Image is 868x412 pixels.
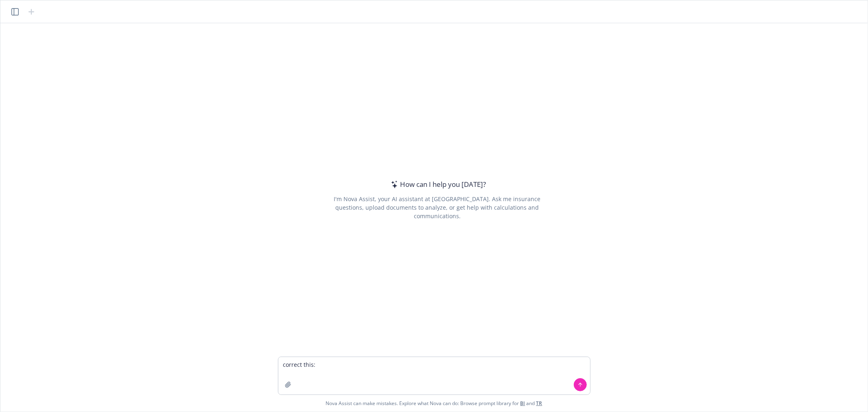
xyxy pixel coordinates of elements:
[536,400,542,407] a: TR
[520,400,525,407] a: BI
[278,357,590,394] textarea: correct this:
[323,195,552,220] div: I'm Nova Assist, your AI assistant at [GEOGRAPHIC_DATA]. Ask me insurance questions, upload docum...
[326,395,542,412] span: Nova Assist can make mistakes. Explore what Nova can do: Browse prompt library for and
[389,179,486,190] div: How can I help you [DATE]?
